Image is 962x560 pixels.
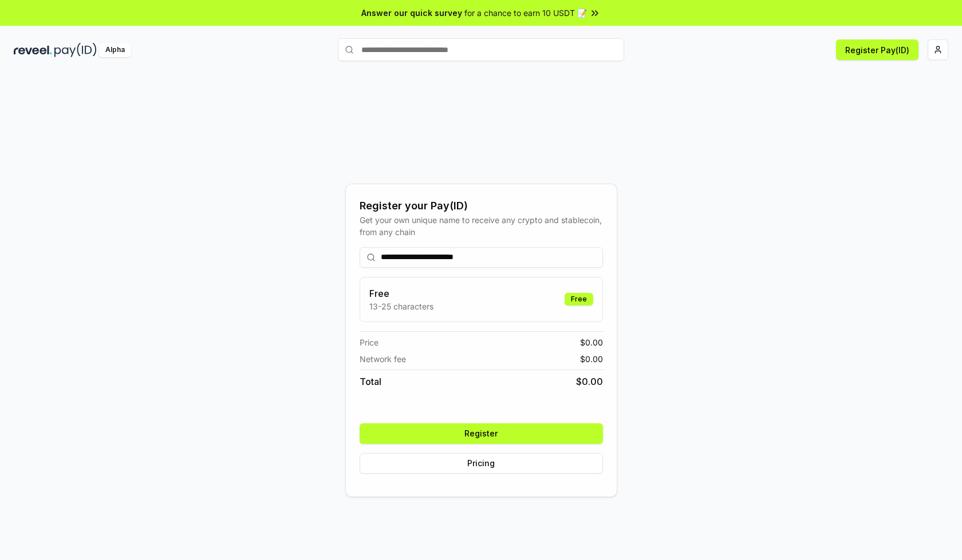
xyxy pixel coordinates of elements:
span: Answer our quick survey [361,7,462,19]
div: Alpha [99,43,131,57]
img: reveel_dark [14,43,52,57]
span: Network fee [360,353,406,365]
button: Register [360,423,603,444]
div: Register your Pay(ID) [360,198,603,214]
div: Get your own unique name to receive any crypto and stablecoin, from any chain [360,214,603,238]
span: Price [360,336,379,348]
button: Pricing [360,453,603,474]
img: pay_id [54,43,97,57]
span: Total [360,375,381,388]
h3: Free [369,287,433,300]
div: Free [565,293,593,305]
span: $ 0.00 [580,336,603,348]
span: $ 0.00 [580,353,603,365]
p: 13-25 characters [369,300,433,312]
span: for a chance to earn 10 USDT 📝 [464,7,587,19]
span: $ 0.00 [576,375,603,388]
button: Register Pay(ID) [836,39,918,60]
